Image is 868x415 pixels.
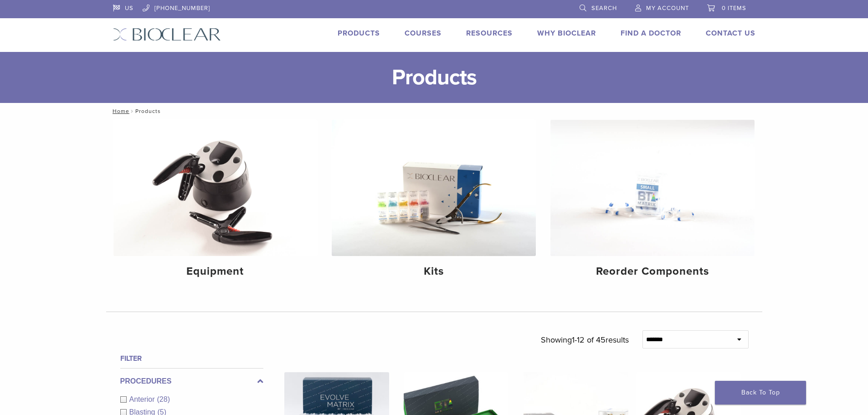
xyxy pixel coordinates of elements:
[157,395,170,403] span: (28)
[339,263,529,280] h4: Kits
[106,103,762,119] nav: Products
[537,29,596,38] a: Why Bioclear
[591,5,617,12] span: Search
[338,29,380,38] a: Products
[129,109,135,113] span: /
[646,5,689,12] span: My Account
[550,120,755,256] img: Reorder Components
[120,376,263,387] label: Procedures
[621,29,681,38] a: Find A Doctor
[405,29,442,38] a: Courses
[572,335,606,345] span: 1-12 of 45
[706,29,755,38] a: Contact Us
[121,263,310,280] h4: Equipment
[550,120,755,286] a: Reorder Components
[332,120,536,286] a: Kits
[113,120,318,256] img: Equipment
[332,120,536,256] img: Kits
[110,108,129,114] a: Home
[715,381,806,405] a: Back To Top
[113,28,221,41] img: Bioclear
[722,5,746,12] span: 0 items
[129,395,157,403] span: Anterior
[558,263,747,280] h4: Reorder Components
[466,29,513,38] a: Resources
[541,330,629,349] p: Showing results
[113,120,318,286] a: Equipment
[120,353,263,364] h4: Filter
